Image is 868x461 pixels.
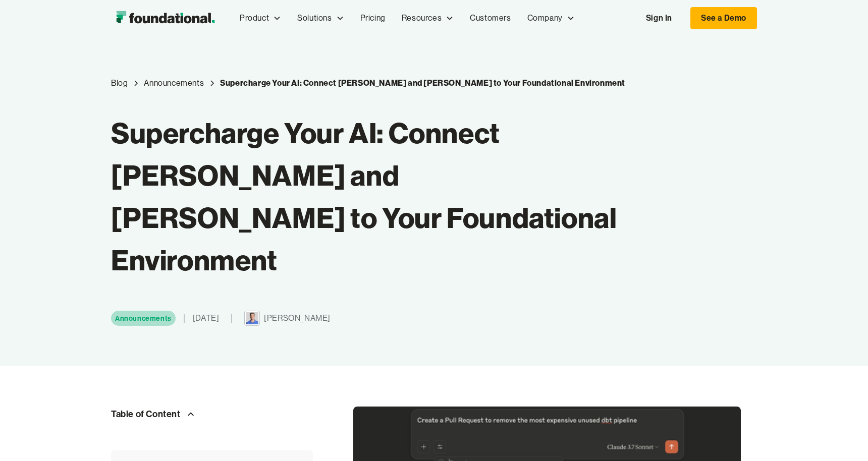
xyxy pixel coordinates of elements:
a: Blog [111,77,128,90]
a: home [111,8,220,28]
div: [DATE] [193,312,220,325]
a: Current blog [220,77,625,90]
div: Company [527,12,563,25]
div: Product [240,12,269,25]
div: Solutions [289,2,352,35]
div: Resources [394,2,462,35]
div: Company [519,2,583,35]
a: Category [144,77,204,90]
div: Resources [402,12,442,25]
div: Table of Content [111,407,181,422]
div: Solutions [297,12,332,25]
div: Product [232,2,289,35]
div: [PERSON_NAME] [264,312,331,325]
div: Supercharge Your AI: Connect [PERSON_NAME] and [PERSON_NAME] to Your Foundational Environment [220,77,625,90]
h1: Supercharge Your AI: Connect [PERSON_NAME] and [PERSON_NAME] to Your Foundational Environment [111,112,628,281]
a: Category [111,311,176,326]
div: Announcements [144,77,204,90]
img: Arrow [185,408,197,420]
div: Announcements [115,313,172,324]
img: Foundational Logo [111,8,220,28]
a: Pricing [352,2,394,35]
a: Sign In [636,8,682,29]
a: See a Demo [690,7,757,29]
a: Customers [462,2,519,35]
